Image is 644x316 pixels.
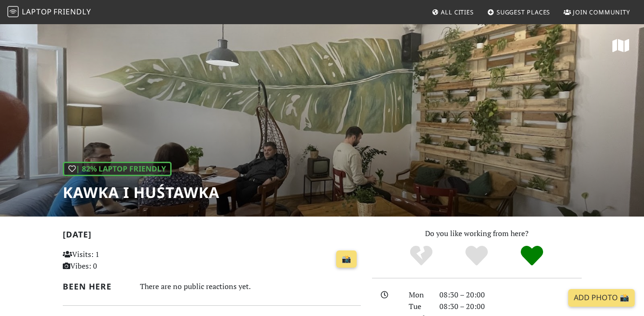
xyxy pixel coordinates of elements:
div: | 82% Laptop Friendly [63,162,172,177]
span: Friendly [53,7,91,17]
p: Visits: 1 Vibes: 0 [63,249,155,272]
img: LaptopFriendly [7,6,19,17]
span: Laptop [22,7,52,17]
h2: [DATE] [63,230,361,243]
a: Suggest Places [484,4,554,20]
a: Add Photo 📸 [568,289,635,307]
div: Tue [403,301,434,313]
span: Join Community [573,8,630,16]
div: No [394,244,449,268]
h2: Been here [63,282,129,291]
a: Join Community [560,4,634,20]
span: All Cities [441,8,474,16]
a: All Cities [428,4,478,20]
span: Suggest Places [497,8,551,16]
a: 📸 [336,250,357,268]
h1: Kawka i huśtawka [63,184,219,201]
div: 08:30 – 20:00 [434,301,587,313]
a: LaptopFriendly LaptopFriendly [7,4,91,20]
div: Definitely! [504,244,559,268]
div: Mon [403,289,434,301]
p: Do you like working from here? [372,228,582,240]
div: Yes [449,244,505,268]
div: There are no public reactions yet. [140,280,361,293]
div: 08:30 – 20:00 [434,289,587,301]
